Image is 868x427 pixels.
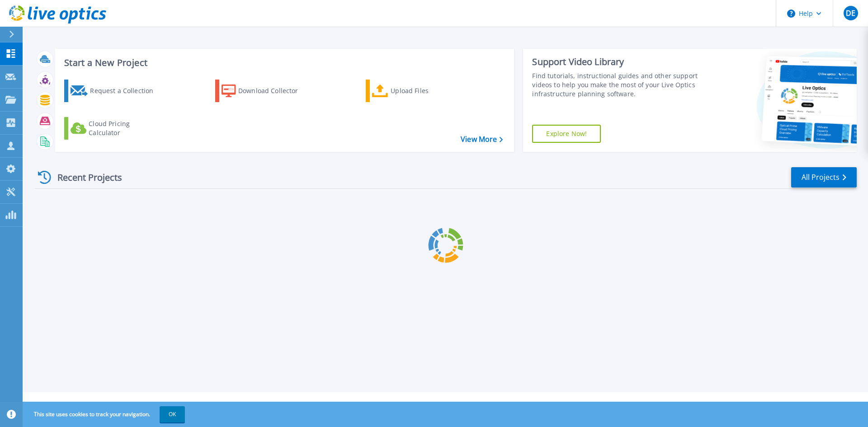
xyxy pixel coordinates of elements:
div: Request a Collection [90,82,162,100]
a: Request a Collection [64,80,165,102]
div: Recent Projects [35,166,134,188]
a: All Projects [791,167,857,188]
a: Explore Now! [532,125,601,143]
a: Upload Files [366,80,467,102]
div: Download Collector [238,82,311,100]
span: This site uses cookies to track your navigation. [25,406,185,422]
span: DE [846,9,855,17]
div: Support Video Library [532,56,702,68]
a: Cloud Pricing Calculator [64,117,165,140]
div: Find tutorials, instructional guides and other support videos to help you make the most of your L... [532,71,702,99]
button: OK [160,406,185,422]
h3: Start a New Project [64,58,503,68]
a: Download Collector [215,80,316,102]
div: Upload Files [391,82,463,100]
div: Cloud Pricing Calculator [89,119,161,137]
a: View More [461,135,503,144]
